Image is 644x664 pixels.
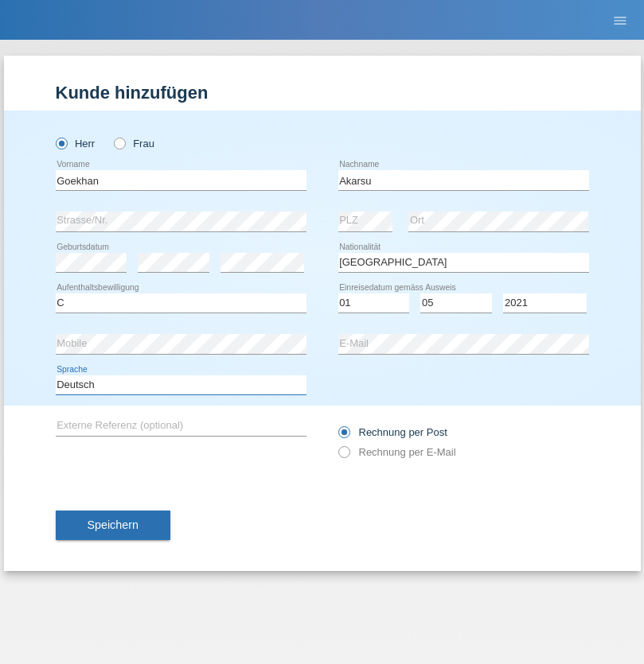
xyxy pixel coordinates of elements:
button: Speichern [56,511,170,541]
input: Frau [114,138,124,148]
i: menu [612,13,628,29]
label: Frau [114,138,154,149]
span: Speichern [88,518,139,531]
input: Rechnung per Post [338,426,349,446]
label: Rechnung per Post [338,426,447,438]
a: menu [604,15,636,25]
h1: Kunde hinzufügen [56,83,589,103]
input: Herr [56,138,66,148]
label: Herr [56,138,96,149]
label: Rechnung per E-Mail [338,446,456,458]
input: Rechnung per E-Mail [338,446,349,466]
